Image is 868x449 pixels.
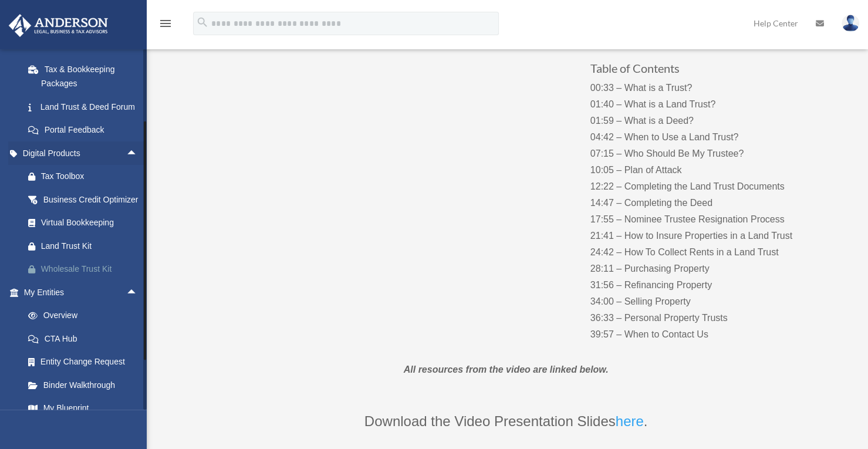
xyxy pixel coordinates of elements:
[41,193,141,207] div: Business Credit Optimizer
[8,281,156,304] a: My Entitiesarrow_drop_up
[126,141,150,166] span: arrow_drop_up
[16,95,150,119] a: Land Trust & Deed Forum
[16,165,156,188] a: Tax Toolbox
[126,281,150,305] span: arrow_drop_up
[16,188,156,211] a: Business Credit Optimizer
[8,141,156,165] a: Digital Productsarrow_drop_up
[189,409,823,448] p: Download the Video Presentation Slides .
[842,15,859,32] img: User Pic
[16,397,156,420] a: My Blueprint
[16,327,156,350] a: CTA Hub
[590,80,822,343] p: 00:33 – What is a Trust? 01:40 – What is a Land Trust? 01:59 – What is a Deed? 04:42 – When to Us...
[16,350,156,374] a: Entity Change Request
[16,119,156,142] a: Portal Feedback
[41,262,141,276] div: Wholesale Trust Kit
[16,211,156,235] a: Virtual Bookkeeping
[590,62,822,80] h3: Table of Contents
[16,58,156,95] a: Tax & Bookkeeping Packages
[16,258,156,281] a: Wholesale Trust Kit
[41,169,141,184] div: Tax Toolbox
[616,413,644,435] a: here
[16,234,156,258] a: Land Trust Kit
[41,215,141,230] div: Virtual Bookkeeping
[5,14,112,37] img: Anderson Advisors Platinum Portal
[158,16,173,31] i: menu
[16,373,156,397] a: Binder Walkthrough
[404,364,609,374] em: All resources from the video are linked below.
[16,304,156,328] a: Overview
[158,21,173,31] a: menu
[196,16,209,29] i: search
[41,239,141,254] div: Land Trust Kit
